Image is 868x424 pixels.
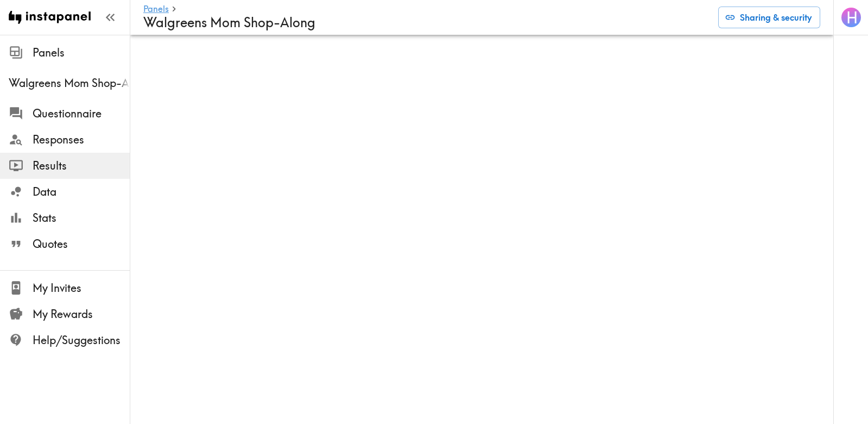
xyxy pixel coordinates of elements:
[33,45,130,60] span: Panels
[33,236,130,252] span: Quotes
[33,106,130,121] span: Questionnaire
[718,7,820,28] button: Sharing & security
[33,307,130,322] span: My Rewards
[33,280,130,296] span: My Invites
[33,210,130,226] span: Stats
[846,8,858,27] span: H
[33,333,130,348] span: Help/Suggestions
[33,184,130,199] span: Data
[143,4,169,15] a: Panels
[840,7,862,28] button: H
[143,15,709,30] h4: Walgreens Mom Shop-Along
[33,158,130,173] span: Results
[33,132,130,147] span: Responses
[9,76,130,91] span: Walgreens Mom Shop-Along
